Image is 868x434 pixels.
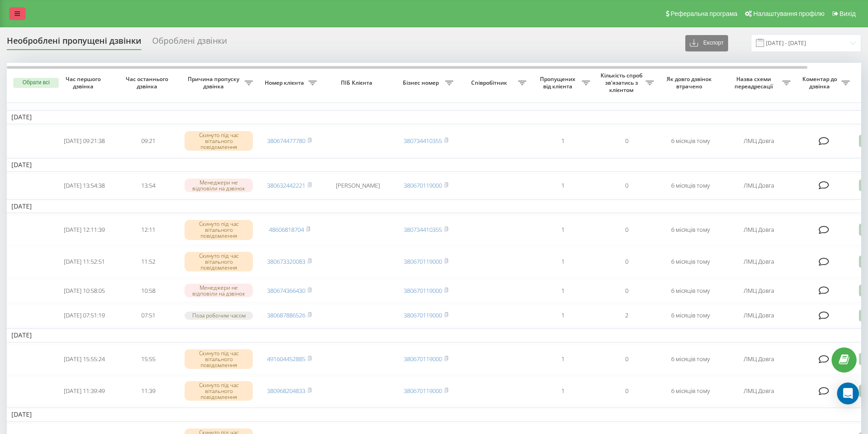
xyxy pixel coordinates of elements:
[840,10,856,17] span: Вихід
[531,304,595,327] td: 1
[658,279,722,303] td: 6 місяців тому
[595,247,658,277] td: 0
[837,383,859,404] div: Open Intercom Messenger
[52,174,116,198] td: [DATE] 13:54:38
[60,76,109,90] span: Час першого дзвінка
[658,344,722,374] td: 6 місяців тому
[462,79,518,87] span: Співробітник
[329,79,386,87] span: ПІБ Клієнта
[262,79,308,87] span: Номер клієнта
[595,126,658,156] td: 0
[152,36,227,50] div: Оброблені дзвінки
[531,376,595,406] td: 1
[116,279,180,303] td: 10:58
[800,76,842,90] span: Коментар до дзвінка
[116,126,180,156] td: 09:21
[123,76,173,90] span: Час останнього дзвінка
[531,126,595,156] td: 1
[267,257,305,266] a: 380673320083
[404,355,442,363] a: 380670119000
[185,131,253,151] div: Скинуто під час вітального повідомлення
[52,304,116,327] td: [DATE] 07:51:19
[52,279,116,303] td: [DATE] 10:58:05
[185,220,253,240] div: Скинуто під час вітального повідомлення
[116,174,180,198] td: 13:54
[722,174,795,198] td: ЛМЦ Довга
[52,247,116,277] td: [DATE] 11:52:51
[267,355,305,363] a: 491604452885
[658,174,722,198] td: 6 місяців тому
[269,225,304,234] a: 48606818704
[116,376,180,406] td: 11:39
[658,376,722,406] td: 6 місяців тому
[595,344,658,374] td: 0
[13,78,59,88] button: Обрати всі
[753,10,824,17] span: Налаштування профілю
[595,376,658,406] td: 0
[595,174,658,198] td: 0
[722,126,795,156] td: ЛМЦ Довга
[7,36,141,50] div: Необроблені пропущені дзвінки
[535,76,582,90] span: Пропущених від клієнта
[404,137,442,145] a: 380734410355
[267,137,305,145] a: 380674477780
[722,344,795,374] td: ЛМЦ Довга
[722,304,795,327] td: ЛМЦ Довга
[267,181,305,189] a: 380632442221
[404,181,442,189] a: 380670119000
[267,286,305,295] a: 380674366430
[185,76,245,90] span: Причина пропуску дзвінка
[185,349,253,369] div: Скинуто під час вітального повідомлення
[116,215,180,245] td: 12:11
[116,344,180,374] td: 15:55
[658,247,722,277] td: 6 місяців тому
[595,279,658,303] td: 0
[404,257,442,266] a: 380670119000
[599,72,646,93] span: Кількість спроб зв'язатись з клієнтом
[52,126,116,156] td: [DATE] 09:21:38
[404,225,442,234] a: 380734410355
[727,76,782,90] span: Назва схеми переадресації
[185,311,253,319] div: Поза робочим часом
[52,376,116,406] td: [DATE] 11:39:49
[116,304,180,327] td: 07:51
[404,286,442,295] a: 380670119000
[185,252,253,272] div: Скинуто під час вітального повідомлення
[658,304,722,327] td: 6 місяців тому
[722,215,795,245] td: ЛМЦ Довга
[404,387,442,395] a: 380670119000
[531,344,595,374] td: 1
[722,376,795,406] td: ЛМЦ Довга
[658,215,722,245] td: 6 місяців тому
[267,387,305,395] a: 380968204833
[185,179,253,192] div: Менеджери не відповіли на дзвінок
[185,284,253,297] div: Менеджери не відповіли на дзвінок
[595,215,658,245] td: 0
[531,247,595,277] td: 1
[685,35,728,51] button: Експорт
[531,174,595,198] td: 1
[531,279,595,303] td: 1
[595,304,658,327] td: 2
[531,215,595,245] td: 1
[404,311,442,319] a: 380670119000
[722,279,795,303] td: ЛМЦ Довга
[666,76,715,90] span: Як довго дзвінок втрачено
[671,10,738,17] span: Реферальна програма
[658,126,722,156] td: 6 місяців тому
[267,311,305,319] a: 380687886526
[52,215,116,245] td: [DATE] 12:11:39
[52,344,116,374] td: [DATE] 15:55:24
[116,247,180,277] td: 11:52
[722,247,795,277] td: ЛМЦ Довга
[185,381,253,401] div: Скинуто під час вітального повідомлення
[321,174,394,198] td: [PERSON_NAME]
[399,79,445,87] span: Бізнес номер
